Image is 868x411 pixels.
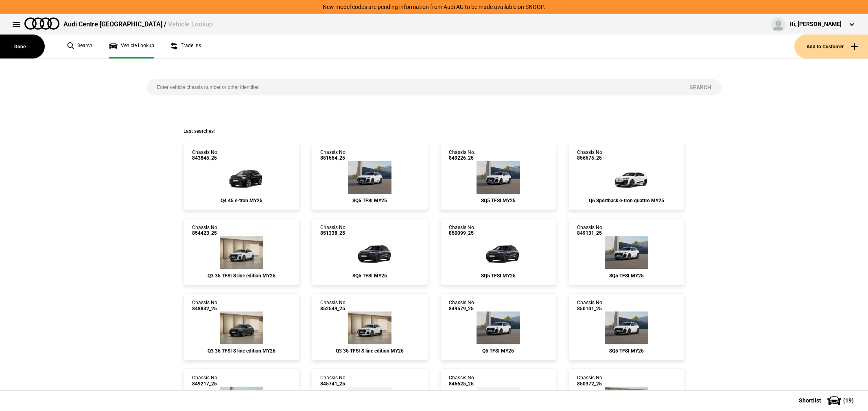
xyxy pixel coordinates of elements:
[320,273,419,279] div: SQ5 TFSI MY25
[449,230,475,236] span: 850099_25
[109,35,154,58] a: Vehicle Lookup
[449,375,475,387] div: Chassis No.
[67,35,92,58] a: Search
[605,236,648,269] img: Audi_GUBS5Y_25S_GX_2Y2Y_PAH_5MK_WA2_6FJ_53A_PYH_PWO_(Nadin:_53A_5MK_6FJ_C56_PAH_PWO_PYH_WA2)_ext.png
[577,198,676,203] div: Q6 Sportback e-tron quattro MY25
[320,149,347,161] div: Chassis No.
[192,225,219,236] div: Chassis No.
[577,225,603,236] div: Chassis No.
[220,236,263,269] img: Audi_F3BCCX_25LE_FZ_2Y2Y_3FU_6FJ_3S2_V72_WN8_(Nadin:_3FU_3S2_6FJ_C62_V72_WN8)_ext.png
[449,155,475,161] span: 849226_25
[449,273,548,279] div: SQ5 TFSI MY25
[348,161,391,194] img: Audi_GUBS5Y_25S_GX_2Y2Y_PAH_5MK_WA2_6FJ_53A_PYH_PWO_(Nadin:_53A_5MK_6FJ_C56_PAH_PWO_PYH_WA2)_ext.png
[449,381,475,387] span: 846625_25
[449,149,475,161] div: Chassis No.
[168,20,213,28] span: Vehicle Lookup
[449,300,475,311] div: Chassis No.
[320,198,419,203] div: SQ5 TFSI MY25
[184,128,215,134] span: Last searches:
[217,161,266,194] img: Audi_F4BA53_25_EI_0E0E_4ZD_WA7_WA2_3S2_PWK_PY5_PYY_QQ9_55K_2FS_(Nadin:_2FS_3S2_4ZD_55K_C15_PWK_PY...
[192,230,219,236] span: 854423_25
[577,348,676,354] div: SQ5 TFSI MY25
[477,161,520,194] img: Audi_GUBS5Y_25S_GX_2Y2Y_PAH_WA2_6FJ_PQ7_PYH_PWO_53D_(Nadin:_53D_6FJ_C56_PAH_PQ7_PWO_PYH_WA2)_ext.png
[192,306,219,311] span: 848832_25
[320,225,347,236] div: Chassis No.
[147,79,679,95] input: Enter vehicle chassis number or other identifier.
[474,236,523,269] img: Audi_GUBS5Y_25S_GX_N7N7_PAH_2MB_5MK_WA2_6FJ_PQ7_PYH_PWO_53D_Y4T_(Nadin:_2MB_53D_5MK_6FJ_C56_PAH_P...
[577,273,676,279] div: SQ5 TFSI MY25
[577,300,603,311] div: Chassis No.
[787,390,868,411] button: Shortlist(19)
[345,236,394,269] img: Audi_GUBS5Y_25S_GX_N7N7_PAH_2MB_5MK_WA2_3Y4_6FJ_PQ7_53A_PYH_PWO_Y4T_(Nadin:_2MB_3Y4_53A_5MK_6FJ_C...
[605,311,648,344] img: Audi_GUBS5Y_25S_GX_2Y2Y_PAH_2MB_5MK_WA2_6FJ_PQ7_PYH_PWO_53D_(Nadin:_2MB_53D_5MK_6FJ_C56_PAH_PQ7_P...
[789,20,842,28] div: Hi, [PERSON_NAME]
[449,348,548,354] div: Q5 TFSI MY25
[192,198,291,203] div: Q4 45 e-tron MY25
[577,230,603,236] span: 849131_25
[679,79,722,95] button: Search
[192,348,291,354] div: Q3 35 TFSI S line edition MY25
[320,381,347,387] span: 845741_25
[320,230,347,236] span: 851338_25
[320,155,347,161] span: 851554_25
[192,300,219,311] div: Chassis No.
[794,35,868,58] button: Add to Customer
[192,375,219,387] div: Chassis No.
[320,300,347,311] div: Chassis No.
[449,198,548,203] div: SQ5 TFSI MY25
[449,306,475,311] span: 849579_25
[220,311,263,344] img: Audi_F3BCCX_25LE_FZ_6Y6Y_3S2_6FJ_V72_WN8_(Nadin:_3S2_6FJ_C62_V72_WN8)_ext.png
[577,381,603,387] span: 850372_25
[63,20,213,29] div: Audi Centre [GEOGRAPHIC_DATA] /
[477,311,520,344] img: Audi_GUBAZG_25_FW_2Y2Y_3FU_WA9_PAH_WA7_6FJ_PYH_F80_H65_(Nadin:_3FU_6FJ_C56_F80_H65_PAH_PYH_S9S_WA...
[192,273,291,279] div: Q3 35 TFSI S line edition MY25
[192,155,219,161] span: 843845_25
[449,225,475,236] div: Chassis No.
[602,161,651,194] img: Audi_GFNA38_25_GX_2Y2Y_WA2_WA7_VW5_PAJ_PYH_V39_(Nadin:_C06_PAJ_PYH_V39_VW5_WA2_WA7)_ext.png
[577,306,603,311] span: 850101_25
[24,17,59,30] img: audi.png
[577,149,603,161] div: Chassis No.
[320,375,347,387] div: Chassis No.
[171,35,201,58] a: Trade ins
[577,155,603,161] span: 856575_25
[320,306,347,311] span: 852549_25
[348,311,391,344] img: Audi_F3BCCX_25LE_FZ_2Y2Y_3FU_6FJ_3S2_V72_WN8_(Nadin:_3FU_3S2_6FJ_C62_V72_WN8)_ext.png
[320,348,419,354] div: Q3 35 TFSI S line edition MY25
[799,398,821,403] span: Shortlist
[843,398,854,403] span: ( 19 )
[577,375,603,387] div: Chassis No.
[192,149,219,161] div: Chassis No.
[192,381,219,387] span: 849217_25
